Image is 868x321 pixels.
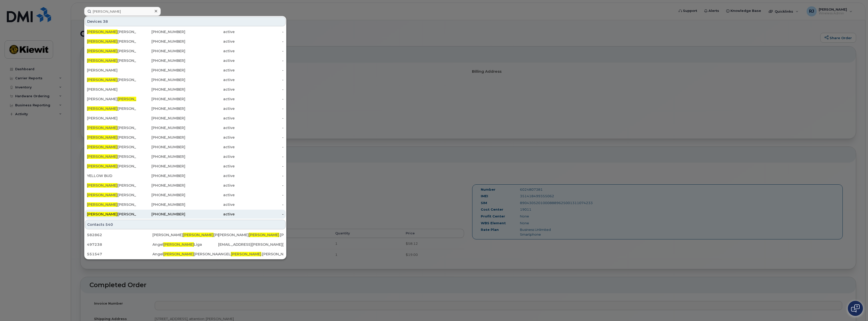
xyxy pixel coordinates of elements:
[85,171,286,180] a: YELLOW BUD[PHONE_NUMBER]active-
[136,173,186,178] div: [PHONE_NUMBER]
[163,252,194,256] span: [PERSON_NAME]
[85,190,286,200] a: [PERSON_NAME][PERSON_NAME][PHONE_NUMBER]active-
[185,135,235,140] div: active
[235,212,284,217] div: -
[185,48,235,54] div: active
[235,202,284,207] div: -
[235,164,284,169] div: -
[87,183,118,188] span: [PERSON_NAME]
[87,202,118,207] span: [PERSON_NAME]
[87,145,118,149] span: [PERSON_NAME]
[87,106,118,111] span: [PERSON_NAME]
[85,250,286,259] a: 551547Angel[PERSON_NAME][PERSON_NAME]ANGEL[PERSON_NAME].[PERSON_NAME][EMAIL_ADDRESS][PERSON_NAME]...
[87,154,136,159] div: [PERSON_NAME]
[87,154,118,159] span: [PERSON_NAME]
[136,125,186,130] div: [PHONE_NUMBER]
[185,183,235,188] div: active
[87,252,152,257] div: 551547
[85,104,286,113] a: [PERSON_NAME][PERSON_NAME][PHONE_NUMBER]active-
[235,48,284,54] div: -
[87,78,118,82] span: [PERSON_NAME]
[185,192,235,197] div: active
[235,58,284,63] div: -
[87,125,136,130] div: [PERSON_NAME]
[85,162,286,171] a: [PERSON_NAME][PERSON_NAME][PHONE_NUMBER]active-
[87,192,136,197] div: [PERSON_NAME]
[87,96,136,102] div: [PERSON_NAME] [PERSON_NAME]
[87,49,118,53] span: [PERSON_NAME]
[185,39,235,44] div: active
[185,116,235,121] div: active
[136,183,186,188] div: [PHONE_NUMBER]
[87,212,118,216] span: [PERSON_NAME]
[87,39,118,44] span: [PERSON_NAME]
[136,135,186,140] div: [PHONE_NUMBER]
[87,77,136,82] div: [PERSON_NAME]
[136,87,186,92] div: [PHONE_NUMBER]
[87,48,136,54] div: [PERSON_NAME]
[85,240,286,249] a: 497238Angel[PERSON_NAME]Liga[EMAIL_ADDRESS][PERSON_NAME][DOMAIN_NAME]
[85,220,286,229] div: Contacts
[235,87,284,92] div: -
[185,58,235,63] div: active
[235,116,284,121] div: -
[152,252,218,257] div: Angel [PERSON_NAME]
[87,212,136,217] div: [PERSON_NAME]
[235,77,284,82] div: -
[87,39,136,44] div: [PERSON_NAME]
[105,222,113,227] span: 540
[152,232,218,237] div: [PERSON_NAME] [PERSON_NAME]
[136,192,186,197] div: [PHONE_NUMBER]
[218,242,284,247] div: [EMAIL_ADDRESS][PERSON_NAME][DOMAIN_NAME]
[87,30,118,34] span: [PERSON_NAME]
[235,183,284,188] div: -
[85,37,286,46] a: [PERSON_NAME][PERSON_NAME][PHONE_NUMBER]active-
[85,75,286,84] a: [PERSON_NAME][PERSON_NAME][PHONE_NUMBER]active-
[136,116,186,121] div: [PHONE_NUMBER]
[85,56,286,65] a: [PERSON_NAME][PERSON_NAME][PHONE_NUMBER]active-
[85,27,286,36] a: [PERSON_NAME][PERSON_NAME][PHONE_NUMBER]active-
[218,232,284,237] div: [PERSON_NAME] .[PERSON_NAME][EMAIL_ADDRESS][PERSON_NAME][DOMAIN_NAME]
[136,29,186,34] div: [PHONE_NUMBER]
[136,58,186,63] div: [PHONE_NUMBER]
[185,202,235,207] div: active
[85,200,286,209] a: [PERSON_NAME][PERSON_NAME][PHONE_NUMBER]active-
[235,154,284,159] div: -
[85,152,286,161] a: [PERSON_NAME][PERSON_NAME][PHONE_NUMBER]active-
[185,212,235,217] div: active
[185,125,235,130] div: active
[85,123,286,132] a: [PERSON_NAME][PERSON_NAME][PHONE_NUMBER]active-
[87,135,136,140] div: [PERSON_NAME]
[235,135,284,140] div: -
[235,125,284,130] div: -
[183,233,214,237] span: [PERSON_NAME]
[87,173,136,178] div: YELLOW BUD
[136,48,186,54] div: [PHONE_NUMBER]
[85,210,286,219] a: [PERSON_NAME][PERSON_NAME][PHONE_NUMBER]active-
[87,87,136,92] div: [PERSON_NAME]
[185,96,235,102] div: active
[136,77,186,82] div: [PHONE_NUMBER]
[87,183,136,188] div: [PERSON_NAME]
[118,97,148,101] span: [PERSON_NAME]
[185,144,235,150] div: active
[136,96,186,102] div: [PHONE_NUMBER]
[85,230,286,239] a: 582862[PERSON_NAME][PERSON_NAME][PERSON_NAME][PERSON_NAME][PERSON_NAME].[PERSON_NAME][EMAIL_ADDRE...
[136,154,186,159] div: [PHONE_NUMBER]
[185,154,235,159] div: active
[851,304,860,312] img: Open chat
[87,164,118,168] span: [PERSON_NAME]
[103,19,108,24] span: 38
[185,77,235,82] div: active
[235,144,284,150] div: -
[185,164,235,169] div: active
[136,106,186,111] div: [PHONE_NUMBER]
[235,173,284,178] div: -
[235,192,284,197] div: -
[85,94,286,104] a: [PERSON_NAME][PERSON_NAME][PERSON_NAME][PHONE_NUMBER]active-
[185,29,235,34] div: active
[87,232,152,237] div: 582862
[85,181,286,190] a: [PERSON_NAME][PERSON_NAME][PHONE_NUMBER]active-
[163,242,194,247] span: [PERSON_NAME]
[218,252,284,257] div: ANGEL .[PERSON_NAME][EMAIL_ADDRESS][PERSON_NAME][DOMAIN_NAME]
